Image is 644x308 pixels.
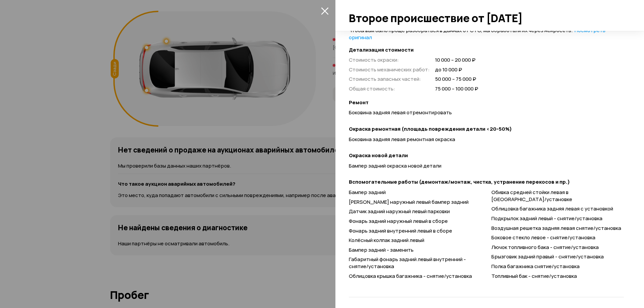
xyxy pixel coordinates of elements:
[349,136,455,143] span: Боковина задняя левая ремонтная окраска
[349,27,605,41] span: Чтобы вам было проще разобраться в данных от СТО, мы обработали их через нейросеть.
[349,162,441,169] span: Бампер задний окраска новой детали
[349,66,430,73] span: Стоимость механических работ :
[349,85,395,92] span: Общая стоимость :
[319,5,330,16] button: закрыть
[349,189,386,196] span: Бампер задний
[491,244,599,251] span: Лючок топливного бака - снятие/установка
[491,225,621,232] span: Воздушная решетка задняя левая снятие/установка
[349,109,452,116] span: Боковина задняя левая отремонтировать
[349,227,452,234] span: Фонарь задний внутренний левый в сборе
[491,263,580,270] span: Полка багажника снятие/установка
[491,234,595,241] span: Боковое стекло левое - снятие/установка
[349,126,624,133] strong: Окраска ремонтная (площадь повреждения детали <20-50%)
[491,189,572,203] span: Обивка средней стойки левая в [GEOGRAPHIC_DATA]/установке
[491,215,602,222] span: Подкрылок задний левый - снятие/установка
[491,205,613,212] span: Облицовка багажника задняя левая с установкой
[349,75,421,82] span: Стоимость запасных частей :
[349,237,424,244] span: Колёсный колпак задний левый
[349,99,624,106] strong: Ремонт
[349,218,448,225] span: Фонарь задний наружный левый в сборе
[349,179,624,186] strong: Вспомогательные работы (демонтаж/монтаж, чистка, устранение перекосов и пр.)
[349,246,414,253] span: Бампер задний - заменить
[349,256,466,270] span: Габаритный фонарь задний левый внутренний - снятие/установка
[349,208,450,215] span: Датчик задний наружный левый парковки
[349,56,399,63] span: Стоимость окраски :
[491,253,604,260] span: Брызговик задний правый - снятие/установка
[435,57,478,64] span: 10 000 – 20 000 ₽
[435,85,478,93] span: 75 000 – 100 000 ₽
[491,272,577,280] span: Топливный бак - снятие/установка
[349,272,472,280] span: Облицовка крышка багажника - снятие/установка
[435,76,478,83] span: 50 000 – 75 000 ₽
[349,152,624,159] strong: Окраска новой детали
[349,198,469,205] span: [PERSON_NAME] наружный левый бампер задний
[435,66,478,73] span: до 10 000 ₽
[349,47,624,54] strong: Детализация стоимости
[349,27,605,41] a: Посмотреть оригинал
